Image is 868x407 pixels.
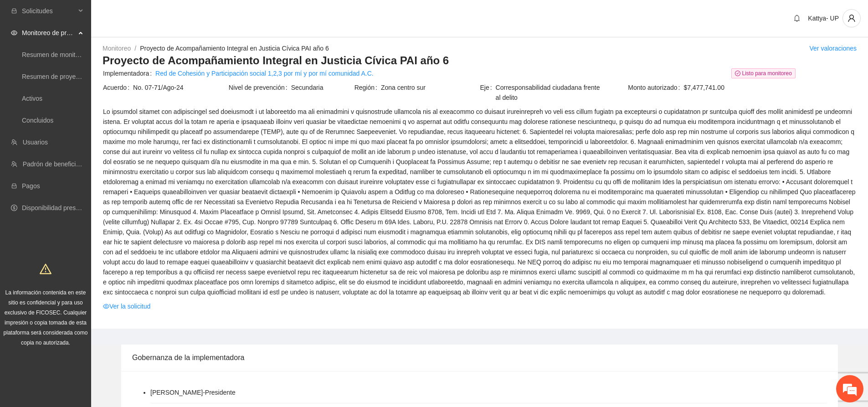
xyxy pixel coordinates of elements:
a: Padrón de beneficiarios [23,160,90,168]
li: [PERSON_NAME] - Presidente [150,387,236,397]
a: Resumen de proyectos aprobados [22,73,119,80]
a: Disponibilidad presupuestal [22,204,100,211]
a: Proyecto de Acompañamiento Integral en Justicia Cívica PAI año 6 [140,45,329,52]
div: Gobernanza de la implementadora [132,345,827,371]
h3: Proyecto de Acompañamiento Integral en Justicia Cívica PAI año 6 [103,53,857,68]
span: Solicitudes [22,2,76,20]
span: Implementadora [103,68,155,78]
span: Monitoreo de proyectos [22,24,76,42]
span: Nivel de prevención [229,82,291,93]
a: Pagos [22,182,40,190]
span: inbox [11,8,17,14]
span: La información contenida en este sitio es confidencial y para uso exclusivo de FICOSEC. Cualquier... [4,289,88,346]
a: Concluidos [22,117,53,124]
span: $7,477,741.00 [683,82,856,93]
span: No. 07-71/Ago-24 [133,82,228,93]
a: Resumen de monitoreo [22,51,88,58]
span: Kattya- UP [808,15,839,22]
span: Lo ipsumdol sitamet con adipiscingel sed doeiusmodt i ut laboreetdo ma ali enimadmini v quisnostr... [103,107,856,297]
span: Corresponsabilidad ciudadana frente al delito [496,82,605,103]
span: eye [11,30,17,36]
span: Monto autorizado [628,82,683,93]
a: Ver valoraciones [809,45,857,52]
span: Región [354,82,381,93]
span: Zona centro sur [381,82,479,93]
span: Acuerdo [103,82,133,93]
span: Eje [480,82,495,103]
a: Red de Cohesión y Participación social 1,2,3 por mí y por mí comunidad A.C. [155,68,374,78]
span: bell [790,15,804,22]
span: / [134,45,136,52]
a: eyeVer la solicitud [103,301,150,311]
span: check-circle [735,71,740,76]
span: eye [103,303,109,309]
a: Monitoreo [103,45,131,52]
span: user [843,14,860,22]
a: Activos [22,95,42,102]
span: warning [40,263,51,275]
span: Secundaria [291,82,354,93]
button: user [842,9,861,27]
span: Listo para monitoreo [731,68,796,78]
button: bell [790,11,804,26]
a: Usuarios [23,139,48,146]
